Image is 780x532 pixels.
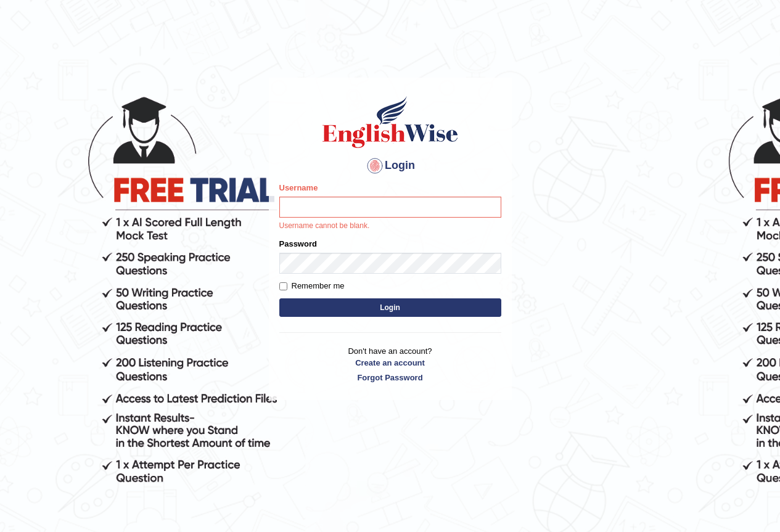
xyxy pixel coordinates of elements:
label: Username [279,182,318,194]
label: Password [279,238,317,250]
p: Username cannot be blank. [279,221,501,232]
img: Logo of English Wise sign in for intelligent practice with AI [320,94,461,150]
h4: Login [279,156,501,176]
a: Forgot Password [279,372,501,383]
label: Remember me [279,280,345,292]
button: Login [279,298,501,317]
p: Don't have an account? [279,345,501,383]
a: Create an account [279,357,501,369]
input: Remember me [279,282,287,290]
